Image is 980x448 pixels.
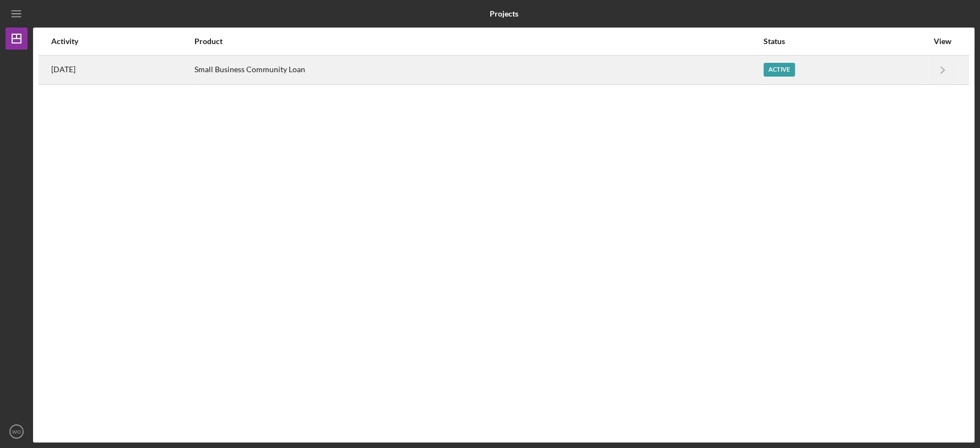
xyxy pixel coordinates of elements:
b: Projects [490,9,518,18]
div: Activity [51,37,193,46]
button: WO [6,420,28,442]
div: Product [194,37,762,46]
div: Active [764,63,795,77]
div: View [929,37,956,46]
text: WO [12,429,21,435]
div: Small Business Community Loan [194,56,762,84]
time: 2025-09-12 16:30 [51,65,75,74]
div: Status [764,37,928,46]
